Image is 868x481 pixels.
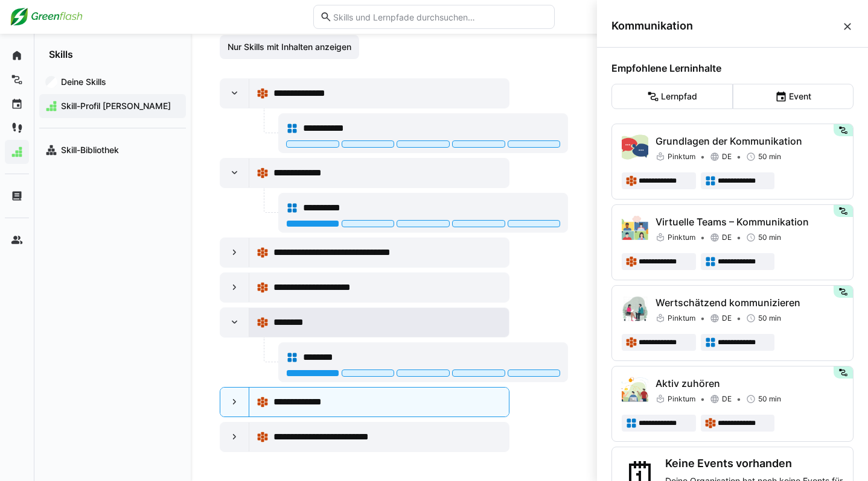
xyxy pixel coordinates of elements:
h4: Empfohlene Lerninhalte [611,62,854,74]
img: Aktiv zuhören [622,376,648,403]
span: Pinktum [668,313,695,323]
span: DE [722,152,732,162]
span: Nur Skills mit Inhalten anzeigen [226,41,353,53]
span: Kommunikation [611,19,841,33]
img: Virtuelle Teams – Kommunikation [622,215,648,241]
img: Grundlagen der Kommunikation [622,134,648,160]
span: 50 min [758,233,781,242]
span: 50 min [758,394,781,404]
span: Pinktum [668,394,695,404]
p: Wertschätzend kommunizieren [656,295,843,310]
eds-button-option: Lernpfad [611,84,733,109]
p: Grundlagen der Kommunikation [656,134,843,148]
p: Aktiv zuhören [656,376,843,391]
button: Nur Skills mit Inhalten anzeigen [220,35,359,59]
img: Wertschätzend kommunizieren [622,295,648,322]
p: Virtuelle Teams – Kommunikation [656,215,843,229]
eds-button-option: Event [733,84,854,109]
input: Skills und Lernpfade durchsuchen… [332,11,548,22]
h3: Keine Events vorhanden [665,457,843,470]
span: DE [722,313,732,323]
span: 50 min [758,313,781,323]
span: Skill-Profil [PERSON_NAME] [59,100,180,112]
span: DE [722,394,732,404]
span: Pinktum [668,152,695,162]
span: DE [722,233,732,242]
span: 50 min [758,152,781,162]
span: Pinktum [668,233,695,242]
